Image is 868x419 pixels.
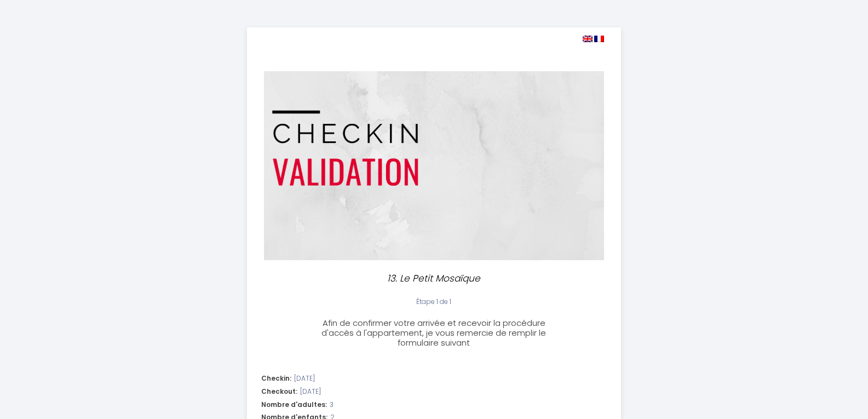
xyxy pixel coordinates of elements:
[294,374,315,384] span: [DATE]
[330,400,334,410] span: 3
[317,271,551,286] p: 13. Le Petit Mosaïque
[261,374,291,384] span: Checkin:
[261,400,327,410] span: Nombre d'adultes:
[583,36,593,42] img: en.png
[321,317,546,348] span: Afin de confirmer votre arrivée et recevoir la procédure d'accès à l'appartement, je vous remerci...
[416,297,451,306] span: Étape 1 de 1
[594,36,604,42] img: fr.png
[300,387,321,397] span: [DATE]
[261,387,297,397] span: Checkout:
